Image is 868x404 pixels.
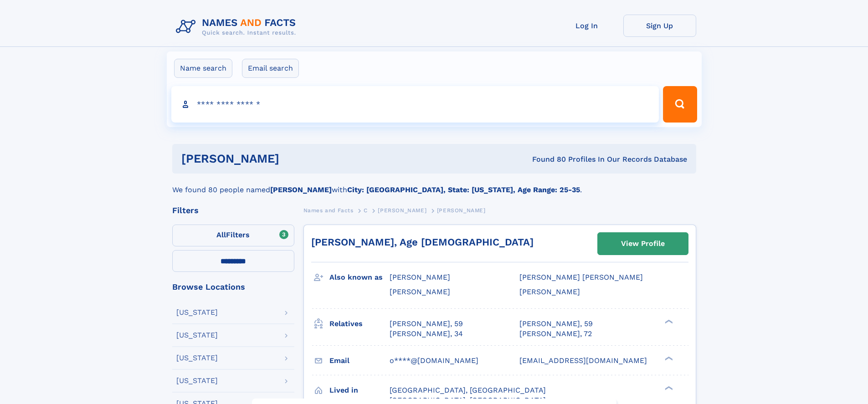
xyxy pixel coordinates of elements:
[311,236,534,248] a: [PERSON_NAME], Age [DEMOGRAPHIC_DATA]
[181,153,406,164] h1: [PERSON_NAME]
[364,205,368,216] a: C
[176,332,218,339] div: [US_STATE]
[550,15,623,37] a: Log In
[176,377,218,384] div: [US_STATE]
[172,206,294,215] div: Filters
[270,185,332,194] b: [PERSON_NAME]
[347,185,580,194] b: City: [GEOGRAPHIC_DATA], State: [US_STATE], Age Range: 25-35
[663,385,673,391] div: ❯
[329,383,390,398] h3: Lived in
[663,318,673,324] div: ❯
[329,353,390,368] h3: Email
[519,356,647,365] span: [EMAIL_ADDRESS][DOMAIN_NAME]
[406,154,687,164] div: Found 80 Profiles In Our Records Database
[623,15,696,37] a: Sign Up
[329,316,390,332] h3: Relatives
[519,273,643,281] span: [PERSON_NAME] [PERSON_NAME]
[303,205,354,216] a: Names and Facts
[663,86,697,123] button: Search Button
[519,319,593,329] a: [PERSON_NAME], 59
[172,174,696,195] div: We found 80 people named with .
[390,386,546,394] span: [GEOGRAPHIC_DATA], [GEOGRAPHIC_DATA]
[378,207,426,214] span: [PERSON_NAME]
[621,233,665,254] div: View Profile
[329,270,390,285] h3: Also known as
[437,207,486,214] span: [PERSON_NAME]
[172,15,303,39] img: Logo Names and Facts
[378,205,426,216] a: [PERSON_NAME]
[390,329,463,339] a: [PERSON_NAME], 34
[390,287,450,296] span: [PERSON_NAME]
[216,230,226,239] span: All
[171,86,659,123] input: search input
[174,59,232,78] label: Name search
[172,283,294,291] div: Browse Locations
[519,329,592,339] a: [PERSON_NAME], 72
[663,355,673,361] div: ❯
[364,207,368,214] span: C
[172,225,294,246] label: Filters
[598,233,688,255] a: View Profile
[390,319,463,329] a: [PERSON_NAME], 59
[176,309,218,316] div: [US_STATE]
[242,59,299,78] label: Email search
[519,287,580,296] span: [PERSON_NAME]
[390,273,450,281] span: [PERSON_NAME]
[176,354,218,362] div: [US_STATE]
